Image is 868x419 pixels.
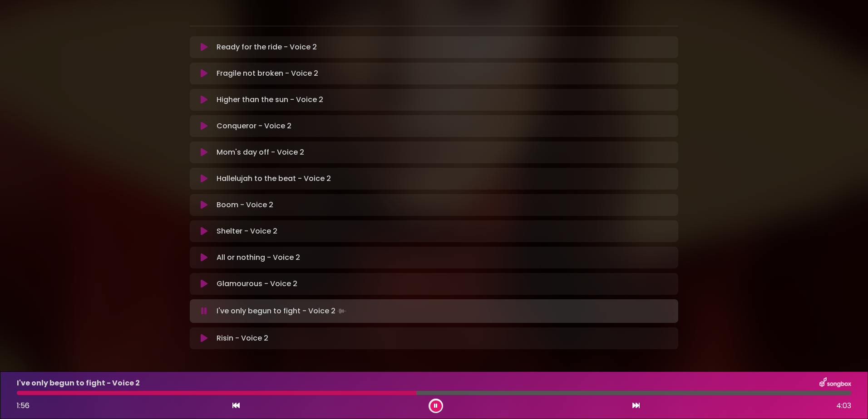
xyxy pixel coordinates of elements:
[217,200,273,210] p: Boom - Voice 2
[819,377,851,389] img: songbox-logo-white.png
[335,305,348,317] img: waveform4.gif
[17,378,140,389] p: I've only begun to fight - Voice 2
[217,252,300,263] p: All or nothing - Voice 2
[217,147,304,158] p: Mom's day off - Voice 2
[217,68,318,79] p: Fragile not broken - Voice 2
[217,173,331,184] p: Hallelujah to the beat - Voice 2
[217,42,317,53] p: Ready for the ride - Voice 2
[217,94,323,105] p: Higher than the sun - Voice 2
[217,305,348,317] p: I've only begun to fight - Voice 2
[217,278,297,289] p: Glamourous - Voice 2
[217,226,277,237] p: Shelter - Voice 2
[217,333,268,344] p: Risin - Voice 2
[217,121,291,132] p: Conqueror - Voice 2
